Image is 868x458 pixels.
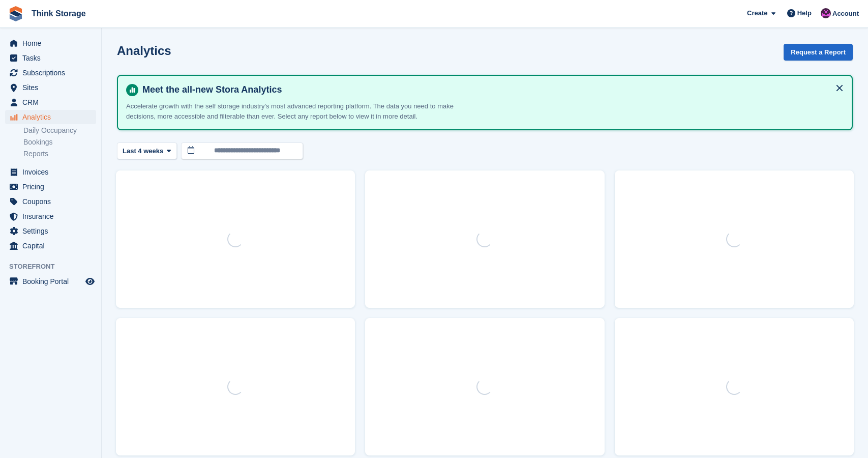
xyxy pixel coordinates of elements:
span: Create [747,8,767,18]
a: menu [5,180,96,194]
h2: Analytics [117,44,171,58]
span: Help [797,8,812,18]
a: Daily Occupancy [23,126,96,135]
a: menu [5,165,96,179]
span: Invoices [22,165,83,179]
a: menu [5,110,96,124]
p: Accelerate growth with the self storage industry's most advanced reporting platform. The data you... [126,101,482,121]
span: Storefront [9,262,101,272]
a: Think Storage [27,5,90,22]
a: menu [5,66,96,80]
h4: Meet the all-new Stora Analytics [138,84,844,96]
span: Pricing [22,180,83,194]
img: stora-icon-8386f47178a22dfd0bd8f6a31ec36ba5ce8667c1dd55bd0f319d3a0aa187defe.svg [8,6,23,21]
a: menu [5,209,96,223]
span: Booking Portal [22,274,83,289]
a: menu [5,95,96,109]
a: menu [5,51,96,65]
span: Settings [22,224,83,238]
span: Coupons [22,194,83,209]
a: menu [5,80,96,95]
span: Account [832,9,859,19]
span: Subscriptions [22,66,83,80]
span: Insurance [22,209,83,223]
a: menu [5,224,96,238]
a: menu [5,194,96,209]
img: Mattias Ekendahl [821,8,831,18]
a: Bookings [23,137,96,147]
span: Home [22,36,83,50]
a: Preview store [84,275,96,288]
a: Reports [23,149,96,159]
button: Last 4 weeks [117,142,177,159]
span: Last 4 weeks [123,146,163,156]
span: CRM [22,95,83,109]
span: Tasks [22,51,83,65]
a: menu [5,239,96,253]
button: Request a Report [784,44,853,61]
span: Sites [22,80,83,95]
a: menu [5,274,96,289]
span: Analytics [22,110,83,124]
span: Capital [22,239,83,253]
a: menu [5,36,96,50]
